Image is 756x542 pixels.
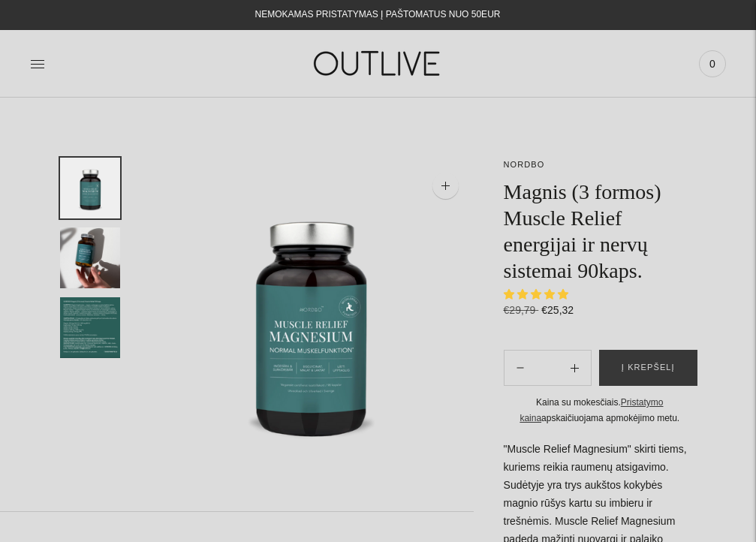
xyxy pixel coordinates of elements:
[60,227,120,288] button: Translation missing: en.general.accessibility.image_thumbail
[285,38,472,89] img: OUTLIVE
[255,6,501,24] div: NEMOKAMAS PRISTATYMAS Į PAŠTOMATUS NUO 50EUR
[504,179,696,284] h1: Magnis (3 formos) Muscle Relief energijai ir nervų sistemai 90kaps.
[536,357,559,379] input: Product quantity
[504,304,539,316] s: €29,79
[622,360,675,375] span: Į krepšelį
[150,158,474,481] img: Magnis (3 formos) Muscle Relief energijai ir nervų sistemai 90kaps.
[505,350,536,386] button: Add product quantity
[60,158,120,218] button: Translation missing: en.general.accessibility.image_thumbail
[541,304,574,316] span: €25,32
[702,53,723,74] span: 0
[599,350,697,386] button: Į krepšelį
[60,297,120,358] button: Translation missing: en.general.accessibility.image_thumbail
[504,395,696,426] div: Kaina su mokesčiais. apskaičiuojama apmokėjimo metu.
[504,288,571,300] span: 5.00 stars
[699,47,726,80] a: 0
[520,397,663,423] a: Pristatymo kaina
[504,160,545,169] a: NORDBO
[559,350,591,386] button: Subtract product quantity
